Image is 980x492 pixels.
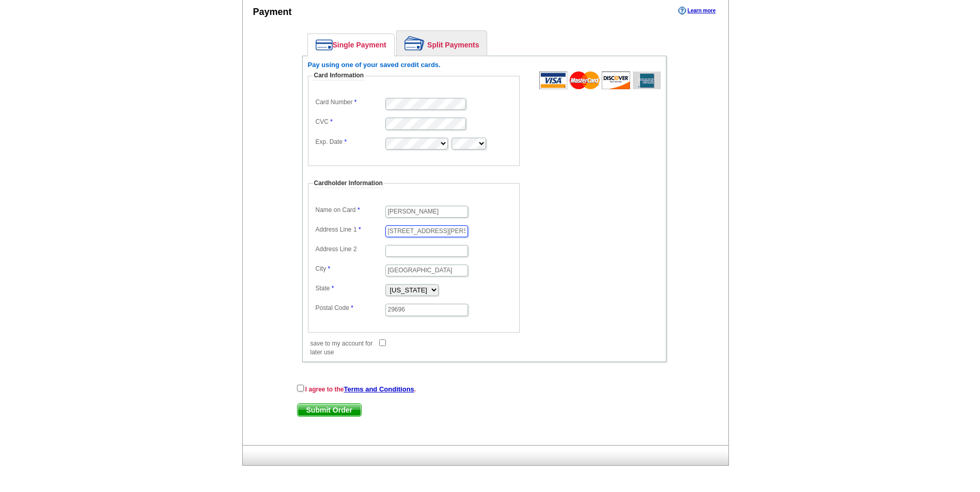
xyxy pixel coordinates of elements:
label: City [316,265,384,273]
label: Address Line 1 [316,225,384,234]
div: Payment [253,6,292,19]
a: Single Payment [308,34,394,56]
legend: Cardholder Information [313,179,384,188]
h6: Pay using one of your saved credit cards. [308,61,661,69]
label: State [316,284,384,293]
img: acceptedCards.gif [539,71,661,89]
a: Terms and Conditions [344,385,414,393]
label: CVC [316,118,384,126]
span: Submit Order [298,404,361,416]
label: Name on Card [316,206,384,215]
img: single-payment.png [316,39,333,51]
label: Card Number [316,98,384,107]
a: Split Payments [397,31,487,56]
strong: I agree to the . [305,386,416,393]
label: Postal Code [316,304,384,313]
a: Learn more [678,7,715,15]
label: Exp. Date [316,138,384,146]
legend: Card Information [313,71,365,80]
img: split-payment.png [405,36,425,51]
label: Address Line 2 [316,245,384,254]
label: save to my account for later use [310,339,379,357]
iframe: LiveChat chat widget [773,252,980,492]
